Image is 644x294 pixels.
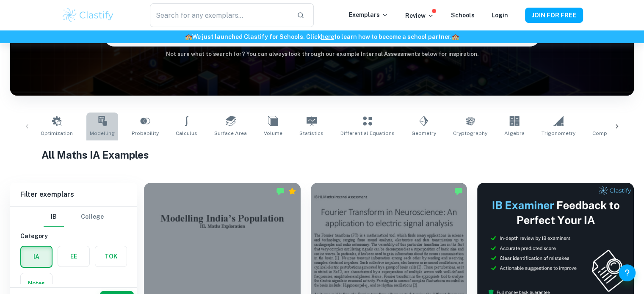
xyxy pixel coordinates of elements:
div: Premium [288,187,296,195]
p: Exemplars [349,10,388,19]
span: Cryptography [453,129,487,137]
img: Marked [276,187,285,195]
img: Marked [454,187,463,195]
span: Volume [264,129,282,137]
button: IB [44,207,64,227]
button: JOIN FOR FREE [525,8,583,23]
span: Geometry [412,129,436,137]
button: Notes [21,273,52,294]
span: Optimization [41,129,73,137]
input: Search for any exemplars... [150,3,290,27]
div: Filter type choice [44,207,104,227]
h6: Filter exemplars [10,183,137,206]
span: Calculus [176,129,197,137]
span: Modelling [90,129,115,137]
span: 🏫 [185,33,192,40]
span: Surface Area [214,129,247,137]
button: TOK [95,246,127,267]
h6: Not sure what to search for? You can always look through our example Internal Assessments below f... [10,50,634,58]
span: Statistics [299,129,323,137]
img: Clastify logo [61,7,115,24]
span: Differential Equations [340,129,395,137]
span: Complex Numbers [592,129,639,137]
h6: Category [20,231,127,241]
span: Algebra [504,129,525,137]
button: College [81,207,104,227]
p: Review [405,11,434,20]
button: EE [58,246,89,267]
button: IA [21,247,52,267]
a: here [321,33,334,40]
a: Login [492,12,508,19]
h1: All Maths IA Examples [41,147,603,162]
h6: We just launched Clastify for Schools. Click to learn how to become a school partner. [2,32,642,41]
span: Trigonometry [542,129,575,137]
a: Schools [451,12,475,19]
span: 🏫 [452,33,459,40]
span: Probability [132,129,159,137]
button: Help and Feedback [619,264,636,281]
